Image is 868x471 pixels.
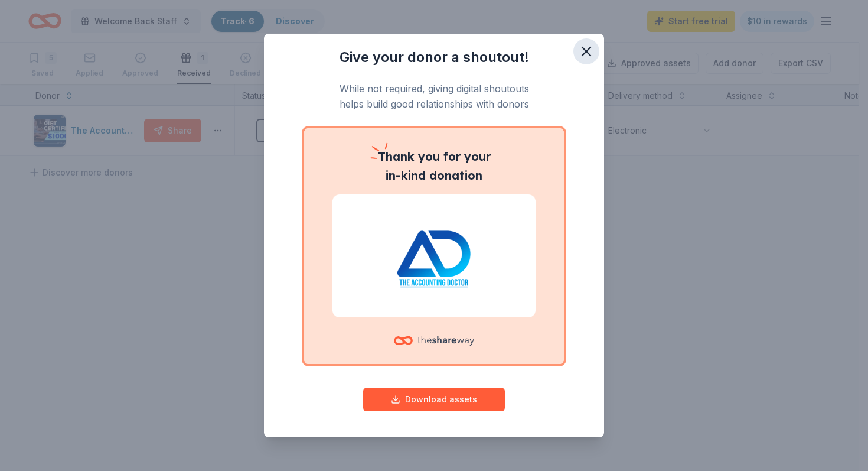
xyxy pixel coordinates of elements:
[363,388,505,411] button: Download assets
[288,48,580,67] h3: Give your donor a shoutout!
[378,149,415,164] span: Thank
[347,218,521,294] img: The Accounting Doctor
[288,81,580,112] p: While not required, giving digital shoutouts helps build good relationships with donors
[332,147,536,185] p: you for your in-kind donation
